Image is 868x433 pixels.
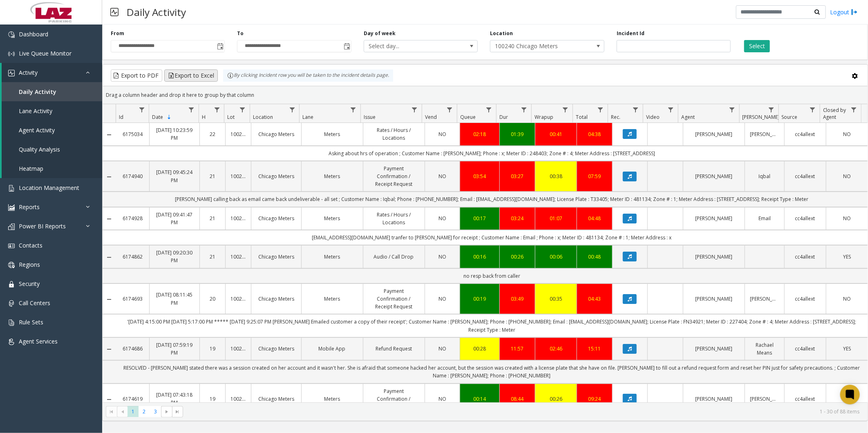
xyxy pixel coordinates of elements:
a: Rates / Hours / Locations [368,126,420,142]
span: Location Management [19,184,79,192]
a: cc4allext [790,345,821,353]
a: Chicago Meters [256,345,296,353]
a: 00:26 [540,395,572,403]
a: Quality Analysis [2,140,102,159]
span: Page 2 [139,406,150,417]
div: 00:19 [465,295,494,303]
a: 00:38 [540,172,572,180]
a: Wrapup Filter Menu [560,104,571,115]
span: NO [843,131,851,138]
a: 21 [205,214,220,222]
div: 03:27 [505,172,530,180]
a: [PERSON_NAME] [688,395,740,403]
a: Date Filter Menu [186,104,197,115]
a: Collapse Details [103,254,116,261]
a: 02:18 [465,130,494,138]
div: Data table [103,104,868,402]
span: NO [438,173,446,180]
span: Agent Activity [19,126,55,134]
a: Id Filter Menu [136,104,147,115]
a: 03:24 [505,214,530,222]
span: Page 3 [150,406,161,417]
img: 'icon' [8,223,15,230]
div: 00:35 [540,295,572,303]
span: Source [782,114,798,121]
a: 100240 [230,214,246,222]
a: Lane Activity [2,101,102,121]
a: Rachael Means [750,341,779,357]
a: Collapse Details [103,174,116,180]
img: 'icon' [8,243,15,249]
a: 19 [205,345,220,353]
td: Asking about hrs of operation ; Customer Name : [PERSON_NAME]; Phone : x; Meter ID : 248403; Zone... [116,146,868,161]
a: 00:14 [465,395,494,403]
a: NO [430,395,455,403]
a: 08:44 [505,395,530,403]
a: 15:11 [582,345,607,353]
a: 6174619 [121,395,145,403]
h3: Daily Activity [123,2,190,22]
a: Closed by Agent Filter Menu [848,104,859,115]
span: Go to the last page [172,406,183,417]
a: [PERSON_NAME] [750,130,779,138]
a: cc4allext [790,295,821,303]
a: 21 [205,172,220,180]
a: Chicago Meters [256,395,296,403]
span: Quality Analysis [19,145,60,153]
div: 02:46 [540,345,572,353]
a: 00:17 [465,214,494,222]
a: cc4allext [790,395,821,403]
a: 01:07 [540,214,572,222]
span: NO [438,395,446,402]
a: NO [831,214,863,222]
a: Payment Confirmation / Receipt Request [368,287,420,311]
a: Agent Activity [2,121,102,140]
a: Audio / Call Drop [368,253,420,261]
span: Total [576,114,588,121]
a: Rates / Hours / Locations [368,211,420,226]
img: 'icon' [8,300,15,307]
span: Go to the last page [174,408,181,415]
a: YES [831,253,863,261]
span: Live Queue Monitor [19,49,72,57]
a: [PERSON_NAME] [688,214,740,222]
a: Activity [2,63,102,82]
div: 00:41 [540,130,572,138]
a: YES [831,395,863,403]
a: [PERSON_NAME] [750,395,779,403]
a: 01:39 [505,130,530,138]
span: Sortable [166,114,172,121]
label: Location [490,30,513,37]
a: cc4allext [790,130,821,138]
img: logout [851,8,858,16]
span: Vend [425,114,437,121]
div: 00:06 [540,253,572,261]
a: [DATE] 07:43:18 PM [154,391,194,406]
a: NO [430,295,455,303]
div: 00:16 [465,253,494,261]
img: infoIcon.svg [227,72,234,79]
div: 07:59 [582,172,607,180]
a: 100240 [230,295,246,303]
img: 'icon' [8,51,15,57]
span: NO [438,345,446,352]
a: Meters [306,295,358,303]
span: NO [438,131,446,138]
a: Payment Confirmation / Receipt Request [368,387,420,411]
span: Location [253,114,273,121]
span: NO [843,295,851,302]
a: 11:57 [505,345,530,353]
a: 6175034 [121,130,145,138]
a: 00:48 [582,253,607,261]
a: 100240 [230,395,246,403]
a: Chicago Meters [256,253,296,261]
a: Logout [830,8,858,16]
kendo-pager-info: 1 - 30 of 88 items [188,408,859,415]
label: From [111,30,124,37]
